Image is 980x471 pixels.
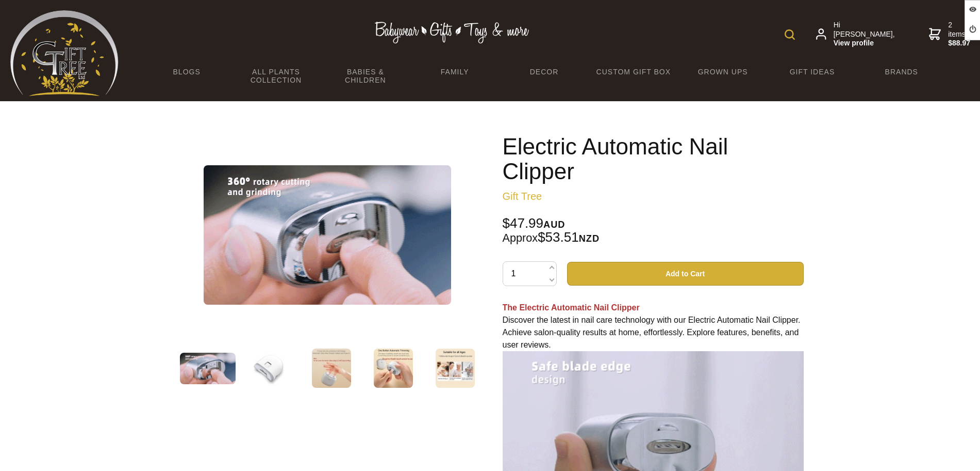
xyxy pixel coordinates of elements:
[374,349,413,388] img: Electric Automatic Nail Clipper
[503,191,542,202] a: Gift Tree
[834,39,896,48] strong: View profile
[785,29,795,40] img: product search
[857,61,946,83] a: Brands
[250,349,289,388] img: Electric Automatic Nail Clipper
[678,61,767,83] a: Grown Ups
[948,39,971,48] strong: $88.97
[543,219,565,230] span: AUD
[929,21,971,48] a: 2 items$88.97
[204,165,451,305] img: Electric Automatic Nail Clipper
[579,233,600,244] span: NZD
[312,349,351,388] img: Electric Automatic Nail Clipper
[321,61,410,91] a: Babies & Children
[834,21,896,48] span: Hi [PERSON_NAME],
[180,353,236,384] img: Electric Automatic Nail Clipper
[500,61,589,83] a: Decor
[948,21,971,48] span: 2 items
[503,303,640,312] span: The Electric Automatic Nail Clipper
[142,61,231,83] a: BLOGS
[10,10,119,96] img: Babyware - Gifts - Toys and more...
[410,61,499,83] a: Family
[816,21,896,48] a: Hi [PERSON_NAME],View profile
[589,61,678,83] a: Custom Gift Box
[768,61,857,83] a: Gift Ideas
[567,262,804,286] button: Add to Cart
[231,61,321,91] a: All Plants Collection
[503,217,804,245] div: $47.99 $53.51
[436,349,475,388] img: Electric Automatic Nail Clipper
[503,134,804,184] h1: Electric Automatic Nail Clipper
[374,22,529,43] img: Babywear - Gifts - Toys & more
[503,231,538,244] small: Approx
